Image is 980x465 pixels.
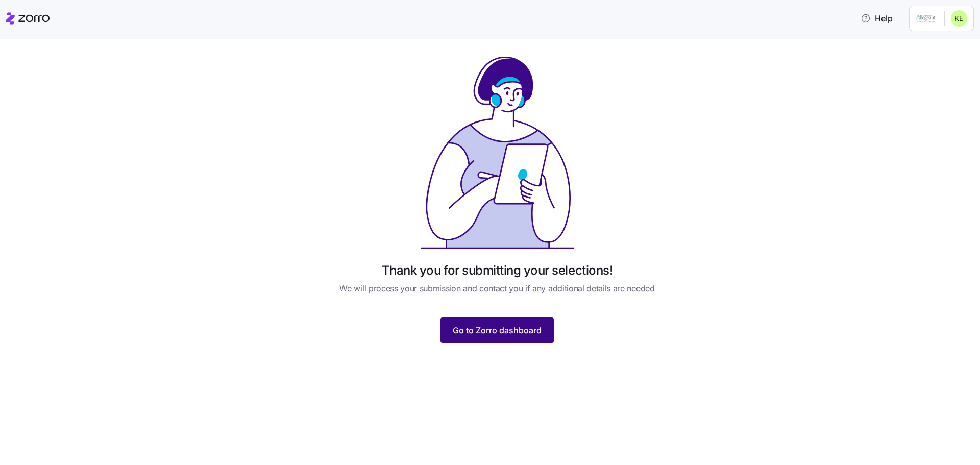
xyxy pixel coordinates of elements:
[453,324,542,336] span: Go to Zorro dashboard
[861,12,893,25] span: Help
[916,12,936,25] img: Employer logo
[852,8,901,29] button: Help
[440,317,554,343] button: Go to Zorro dashboard
[382,262,612,278] h1: Thank you for submitting your selections!
[339,282,654,295] span: We will process your submission and contact you if any additional details are needed
[951,10,967,27] img: 9c3023d2490eb309fd28c4e27891d9b9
